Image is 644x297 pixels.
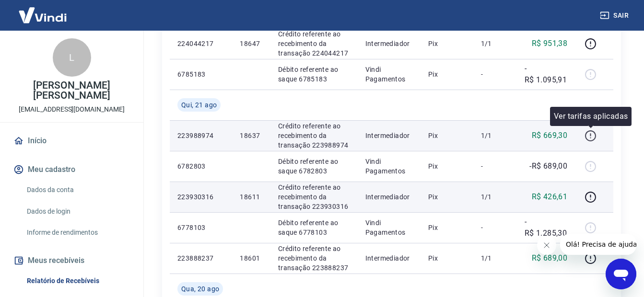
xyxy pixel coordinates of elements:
[177,39,224,48] p: 224044217
[481,69,509,79] p: -
[240,131,262,140] p: 18637
[278,157,350,176] p: Débito referente ao saque 6782803
[537,236,556,255] iframe: Fechar mensagem
[365,253,413,263] p: Intermediador
[177,223,224,232] p: 6778103
[19,104,125,114] p: [EMAIL_ADDRESS][DOMAIN_NAME]
[240,192,262,202] p: 18611
[532,38,568,49] p: R$ 951,38
[525,216,567,239] p: -R$ 1.285,30
[23,180,132,200] a: Dados da conta
[428,131,466,140] p: Pix
[12,130,132,151] a: Início
[428,192,466,202] p: Pix
[532,130,568,141] p: R$ 669,30
[365,218,413,237] p: Vindi Pagamentos
[365,65,413,84] p: Vindi Pagamentos
[6,7,81,14] span: Olá! Precisa de ajuda?
[12,250,132,271] button: Meus recebíveis
[428,223,466,232] p: Pix
[365,39,413,48] p: Intermediador
[177,131,224,140] p: 223988974
[278,218,350,237] p: Débito referente ao saque 6778103
[481,161,509,171] p: -
[240,39,262,48] p: 18647
[554,111,628,122] p: Ver tarifas aplicadas
[598,7,632,24] button: Sair
[481,39,509,48] p: 1/1
[53,38,91,77] div: L
[606,259,636,289] iframe: Botão para abrir a janela de mensagens
[481,131,509,140] p: 1/1
[428,69,466,79] p: Pix
[525,63,567,86] p: -R$ 1.095,91
[177,253,224,263] p: 223888237
[240,253,262,263] p: 18601
[23,271,132,291] a: Relatório de Recebíveis
[8,80,136,101] p: [PERSON_NAME] [PERSON_NAME]
[532,191,568,203] p: R$ 426,61
[278,244,350,273] p: Crédito referente ao recebimento da transação 223888237
[12,159,132,180] button: Meu cadastro
[177,69,224,79] p: 6785183
[365,131,413,140] p: Intermediador
[12,0,74,30] img: Vindi
[481,192,509,202] p: 1/1
[278,29,350,58] p: Crédito referente ao recebimento da transação 224044217
[23,223,132,242] a: Informe de rendimentos
[278,65,350,84] p: Débito referente ao saque 6785183
[177,161,224,171] p: 6782803
[365,157,413,176] p: Vindi Pagamentos
[560,234,636,255] iframe: Mensagem da empresa
[481,253,509,263] p: 1/1
[278,183,350,211] p: Crédito referente ao recebimento da transação 223930316
[278,121,350,150] p: Crédito referente ao recebimento da transação 223988974
[365,192,413,202] p: Intermediador
[177,192,224,202] p: 223930316
[532,252,568,264] p: R$ 689,00
[181,284,219,294] span: Qua, 20 ago
[428,253,466,263] p: Pix
[428,161,466,171] p: Pix
[181,100,217,110] span: Qui, 21 ago
[23,202,132,221] a: Dados de login
[481,223,509,232] p: -
[529,160,567,172] p: -R$ 689,00
[428,39,466,48] p: Pix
